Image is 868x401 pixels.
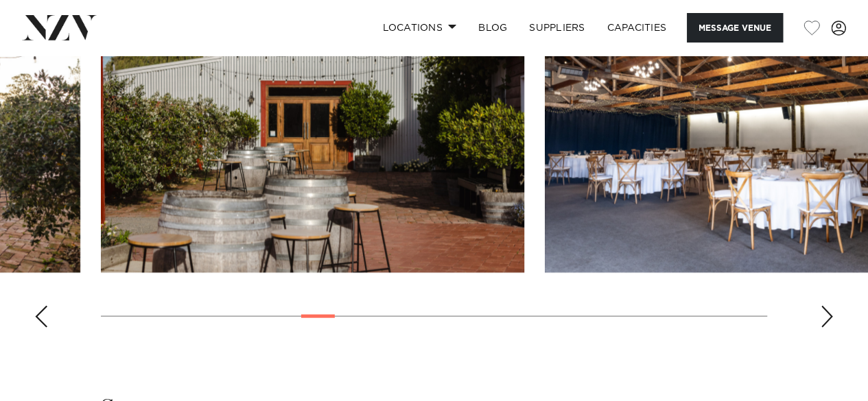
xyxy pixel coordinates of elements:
a: SUPPLIERS [518,13,596,42]
a: BLOG [467,13,518,42]
button: Message Venue [687,13,783,42]
img: nzv-logo.png [22,15,97,40]
a: Capacities [596,13,678,42]
a: Locations [371,13,467,42]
